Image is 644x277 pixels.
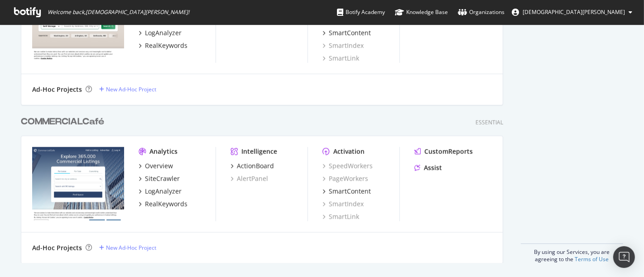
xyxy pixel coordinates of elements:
div: Ad-Hoc Projects [32,85,82,94]
a: LogAnalyzer [139,29,182,38]
div: Assist [424,163,442,172]
div: CustomReports [424,147,473,156]
div: New Ad-Hoc Project [106,86,156,93]
div: SmartContent [329,29,371,38]
div: New Ad-Hoc Project [106,244,156,252]
div: COMMERCIALCafé [21,115,104,129]
a: COMMERCIALCafé [21,115,108,129]
img: tab_domain_overview_orange.svg [24,53,32,60]
img: website_grey.svg [14,24,22,31]
a: PageWorkers [322,174,368,183]
img: logo_orange.svg [14,14,22,22]
div: Essential [476,119,503,126]
div: By using our Services, you are agreeing to the [521,244,623,263]
a: RealKeywords [139,200,187,209]
div: Domain Overview [34,53,81,59]
div: Overview [145,162,173,171]
div: Open Intercom Messenger [613,246,635,268]
div: Domain: [DOMAIN_NAME] [24,24,100,31]
a: SmartContent [322,187,371,196]
button: [DEMOGRAPHIC_DATA][PERSON_NAME] [505,5,639,19]
div: SiteCrawler [145,174,180,183]
div: Activation [333,147,365,156]
a: SmartLink [322,54,359,63]
a: LogAnalyzer [139,187,182,196]
div: RealKeywords [145,41,187,50]
div: ActionBoard [237,162,274,171]
a: SmartContent [322,29,371,38]
div: LogAnalyzer [145,29,182,38]
a: New Ad-Hoc Project [99,86,156,93]
a: SmartIndex [322,41,364,50]
div: RealKeywords [145,200,187,209]
a: Assist [414,163,442,172]
a: SpeedWorkers [322,162,373,171]
div: Ad-Hoc Projects [32,244,82,253]
div: Keywords by Traffic [100,53,153,59]
div: v 4.0.25 [25,14,44,22]
div: LogAnalyzer [145,187,182,196]
span: Welcome back, [DEMOGRAPHIC_DATA][PERSON_NAME] ! [48,9,189,16]
div: Intelligence [241,147,277,156]
img: tab_keywords_by_traffic_grey.svg [90,53,97,60]
div: Analytics [149,147,178,156]
a: SiteCrawler [139,174,180,183]
a: Overview [139,162,173,171]
img: commercialsearch.com [32,147,124,220]
a: RealKeywords [139,41,187,50]
a: SmartLink [322,212,359,221]
a: CustomReports [414,147,473,156]
a: AlertPanel [231,174,268,183]
div: Knowledge Base [395,8,448,17]
div: Botify Academy [337,8,385,17]
a: SmartIndex [322,200,364,209]
a: New Ad-Hoc Project [99,244,156,252]
a: Terms of Use [575,255,609,263]
span: Cristian Vasadi [523,8,625,16]
div: Organizations [458,8,505,17]
div: SmartContent [329,187,371,196]
a: ActionBoard [231,162,274,171]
